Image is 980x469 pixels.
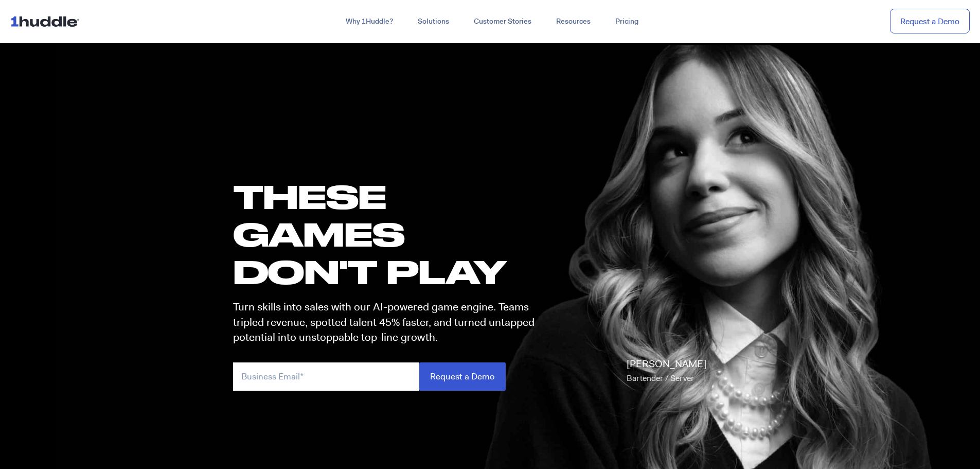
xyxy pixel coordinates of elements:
[333,12,405,31] a: Why 1Huddle?
[405,12,461,31] a: Solutions
[233,178,544,291] h1: these GAMES DON'T PLAY
[233,300,544,345] p: Turn skills into sales with our AI-powered game engine. Teams tripled revenue, spotted talent 45%...
[461,12,544,31] a: Customer Stories
[603,12,651,31] a: Pricing
[10,11,84,31] img: ...
[627,373,694,384] span: Bartender / Server
[544,12,603,31] a: Resources
[627,357,706,386] p: [PERSON_NAME]
[890,9,970,34] a: Request a Demo
[233,362,419,391] input: Business Email*
[419,362,506,391] input: Request a Demo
